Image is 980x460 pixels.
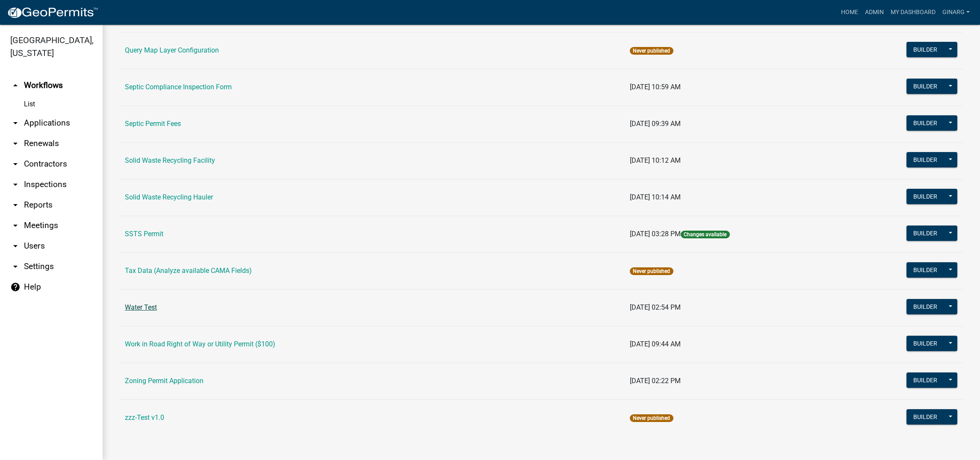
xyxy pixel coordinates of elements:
button: Builder [906,189,944,204]
a: Water Test [125,303,157,311]
i: arrow_drop_down [10,159,21,169]
i: arrow_drop_down [10,261,21,272]
button: Builder [906,79,944,94]
i: arrow_drop_down [10,220,21,231]
span: [DATE] 09:44 AM [630,340,681,348]
span: Never published [630,414,673,422]
a: SSTS Permit [125,230,163,238]
a: Solid Waste Recycling Facility [125,156,215,164]
button: Builder [906,262,944,278]
i: arrow_drop_down [10,118,21,128]
a: Home [838,4,862,21]
i: arrow_drop_down [10,241,21,251]
a: Admin [862,4,887,21]
a: ginarg [939,4,973,21]
button: Builder [906,42,944,57]
span: Never published [630,267,673,275]
button: Builder [906,336,944,351]
i: help [10,282,21,292]
span: [DATE] 02:22 PM [630,377,681,385]
a: Work in Road Right of Way or Utility Permit ($100) [125,340,275,348]
span: [DATE] 02:54 PM [630,303,681,311]
button: Builder [906,372,944,388]
i: arrow_drop_down [10,200,21,210]
a: Solid Waste Recycling Hauler [125,193,213,201]
a: Tax Data (Analyze available CAMA Fields) [125,267,252,275]
span: [DATE] 09:39 AM [630,120,681,128]
a: Query Map Layer Configuration [125,46,219,54]
a: Zoning Permit Application [125,377,204,385]
a: Septic Permit Fees [125,120,181,128]
span: Changes available [681,231,729,238]
a: My Dashboard [887,4,939,21]
i: arrow_drop_down [10,138,21,149]
span: [DATE] 10:14 AM [630,193,681,201]
button: Builder [906,409,944,425]
a: Septic Compliance Inspection Form [125,83,232,91]
span: Never published [630,47,673,55]
button: Builder [906,299,944,314]
span: [DATE] 10:12 AM [630,156,681,164]
i: arrow_drop_down [10,179,21,190]
span: [DATE] 03:28 PM [630,230,681,238]
button: Builder [906,226,944,241]
button: Builder [906,152,944,167]
button: Builder [906,115,944,131]
a: zzz-Test v1.0 [125,413,164,422]
i: arrow_drop_up [10,80,21,91]
span: [DATE] 10:59 AM [630,83,681,91]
